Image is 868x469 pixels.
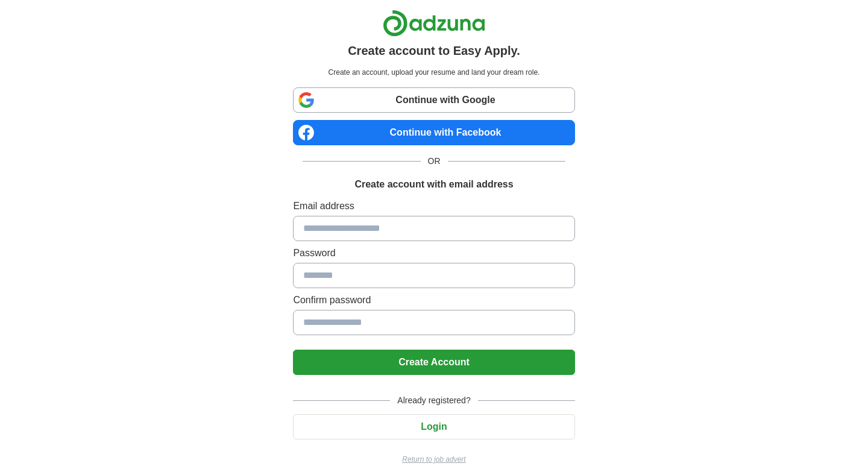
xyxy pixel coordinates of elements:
[293,199,574,213] label: Email address
[293,350,574,375] button: Create Account
[293,87,574,113] a: Continue with Google
[383,10,485,37] img: Adzuna logo
[421,155,448,168] span: OR
[293,293,574,307] label: Confirm password
[348,42,520,60] h1: Create account to Easy Apply.
[295,67,572,78] p: Create an account, upload your resume and land your dream role.
[293,421,574,432] a: Login
[390,394,477,407] span: Already registered?
[293,120,574,145] a: Continue with Facebook
[354,177,513,192] h1: Create account with email address
[293,454,574,465] a: Return to job advert
[293,246,574,260] label: Password
[293,414,574,439] button: Login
